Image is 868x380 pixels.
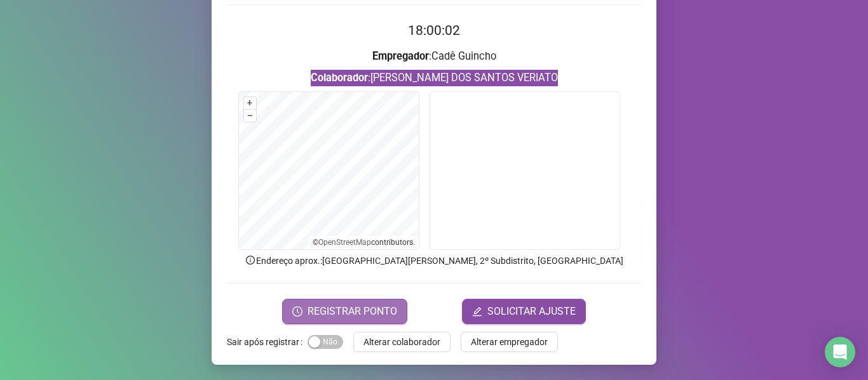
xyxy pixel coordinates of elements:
[244,110,256,122] button: –
[292,306,302,317] span: clock-circle
[318,238,371,247] a: OpenStreetMap
[353,332,451,352] button: Alterar colaborador
[227,70,641,86] h3: : [PERSON_NAME] DOS SANTOS VERIATO
[472,306,482,317] span: edit
[227,254,641,268] p: Endereço aprox. : [GEOGRAPHIC_DATA][PERSON_NAME], 2º Subdistrito, [GEOGRAPHIC_DATA]
[244,97,256,109] button: +
[461,332,558,352] button: Alterar empregador
[311,72,368,84] strong: Colaborador
[282,299,407,324] button: REGISTRAR PONTO
[408,23,460,38] time: 18:00:02
[313,238,415,247] li: © contributors.
[227,48,641,65] h3: : Cadê Guincho
[462,299,586,324] button: editSOLICITAR AJUSTE
[227,332,308,352] label: Sair após registrar
[308,304,397,319] span: REGISTRAR PONTO
[487,304,576,319] span: SOLICITAR AJUSTE
[363,335,440,349] span: Alterar colaborador
[825,337,855,367] div: Open Intercom Messenger
[372,50,429,62] strong: Empregador
[245,254,256,266] span: info-circle
[471,335,548,349] span: Alterar empregador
